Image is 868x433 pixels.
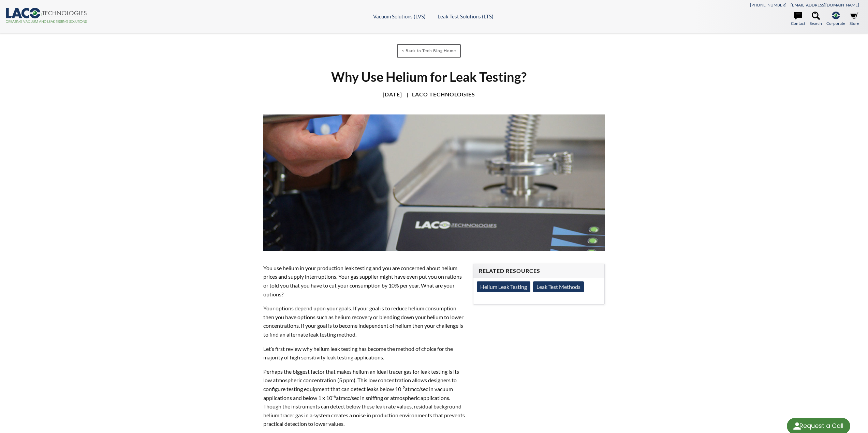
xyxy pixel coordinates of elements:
a: Helium Leak Testing [477,281,530,292]
h4: LACO Technologies [403,91,475,98]
h4: Related Resources [479,267,599,275]
a: Leak Test Methods [533,281,584,292]
h4: [DATE] [383,91,402,98]
sup: -9 [401,385,405,390]
h1: Why Use Helium for Leak Testing? [315,68,543,85]
p: Let’s first review why helium leak testing has become the method of choice for the majority of hi... [263,344,465,362]
span: Corporate [826,20,845,27]
a: Store [850,12,859,27]
a: < Back to Tech Blog Home [397,44,461,58]
a: [PHONE_NUMBER] [750,2,786,7]
img: round button [792,421,803,432]
a: [EMAIL_ADDRESS][DOMAIN_NAME] [791,2,859,7]
a: Vacuum Solutions (LVS) [373,13,426,19]
a: Contact [791,12,805,27]
p: You use helium in your production leak testing and you are concerned about helium prices and supp... [263,264,465,298]
p: Your options depend upon your goals. If your goal is to reduce helium consumption then you have o... [263,304,465,339]
p: Perhaps the biggest factor that makes helium an ideal tracer gas for leak testing is its low atmo... [263,367,465,428]
a: Search [810,12,822,27]
a: Leak Test Solutions (LTS) [438,13,494,19]
sup: -6 [332,394,336,399]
